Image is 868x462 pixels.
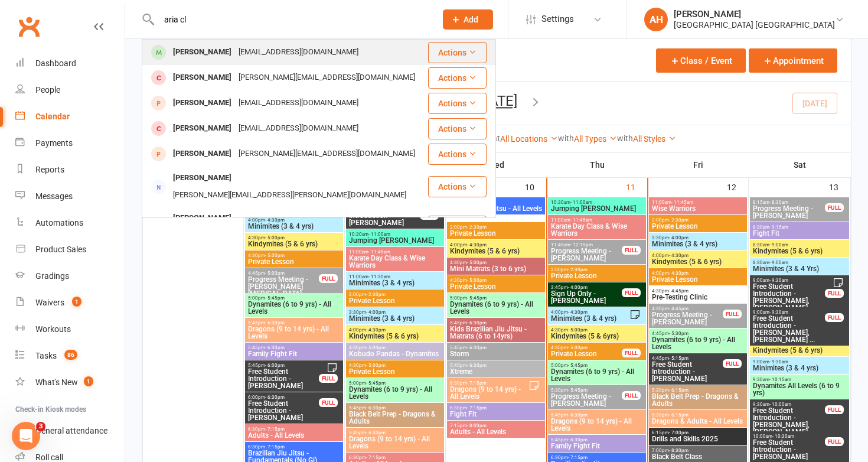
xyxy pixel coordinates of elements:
[35,85,60,95] div: People
[449,423,543,428] span: 7:15pm
[35,138,73,148] div: Payments
[550,327,644,333] span: 4:30pm
[550,310,629,315] span: 4:00pm
[769,359,788,365] span: - 9:30am
[558,134,574,143] strong: with
[669,430,688,435] span: - 7:00pm
[247,395,319,400] span: 6:00pm
[35,378,78,387] div: What's New
[752,347,847,354] span: Kindymites (5 & 6 yrs)
[752,283,825,311] span: Free Student Introduction - [PERSON_NAME], [PERSON_NAME]...
[247,363,319,368] span: 5:45pm
[752,434,825,439] span: 10:00am
[235,69,419,86] div: [PERSON_NAME][EMAIL_ADDRESS][DOMAIN_NAME]
[752,407,825,435] span: Free Student Introduction - [PERSON_NAME], [PERSON_NAME]...
[752,439,825,460] span: Free Student Introduction - [PERSON_NAME]
[247,223,341,230] span: Minimites (3 & 4 yrs)
[752,200,825,205] span: 8:15am
[348,255,442,269] span: Karate Day Class & Wise Warriors
[449,278,543,283] span: 4:30pm
[550,418,644,432] span: Dragons (9 to 14 yrs) - All Levels
[752,377,847,382] span: 9:30am
[550,248,622,262] span: Progress Meeting - [PERSON_NAME]
[651,217,745,223] span: 2:00pm
[476,93,517,109] button: [DATE]
[247,432,341,439] span: Adults - All Levels
[247,427,341,432] span: 6:30pm
[651,276,745,283] span: Private Lesson
[651,306,723,311] span: 4:30pm
[247,253,341,258] span: 4:30pm
[570,217,592,223] span: - 11:45am
[247,258,341,265] span: Private Lesson
[348,327,442,333] span: 4:00pm
[36,422,45,431] span: 3
[541,6,574,32] span: Settings
[467,423,487,428] span: - 8:00pm
[752,265,847,272] span: Minimites (3 & 4 Yrs)
[825,203,844,212] div: FULL
[15,157,125,183] a: Reports
[449,200,543,205] span: 6:30am
[247,235,341,240] span: 4:30pm
[247,295,341,301] span: 5:00pm
[723,359,742,368] div: FULL
[348,345,442,350] span: 4:30pm
[35,58,76,68] div: Dashboard
[235,145,419,162] div: [PERSON_NAME][EMAIL_ADDRESS][DOMAIN_NAME]
[368,249,390,255] span: - 11:45am
[449,411,543,418] span: Fight Fit
[550,242,622,248] span: 11:45am
[752,315,825,343] span: Free Student Introduction - [PERSON_NAME], [PERSON_NAME] ...
[769,402,791,407] span: - 10:00am
[651,235,745,240] span: 3:30pm
[449,345,543,350] span: 5:45pm
[825,437,844,446] div: FULL
[449,405,543,411] span: 6:30pm
[825,313,844,322] div: FULL
[651,361,723,382] span: Free Student Introduction - [PERSON_NAME]
[348,249,442,255] span: 11:00am
[235,95,362,112] div: [EMAIL_ADDRESS][DOMAIN_NAME]
[247,326,341,340] span: Dragons (9 to 14 yrs) - All Levels
[12,422,40,450] iframe: Intercom live chat
[674,19,835,30] div: [GEOGRAPHIC_DATA] [GEOGRAPHIC_DATA]
[674,9,835,19] div: [PERSON_NAME]
[550,363,644,368] span: 5:00pm
[449,368,543,375] span: Xtreme
[651,418,745,425] span: Dragons & Adults - All Levels
[449,380,528,386] span: 6:30pm
[550,345,622,350] span: 4:30pm
[449,428,543,435] span: Adults - All Levels
[247,400,319,421] span: Free Student Introduction - [PERSON_NAME]
[749,152,851,177] th: Sat
[568,310,588,315] span: - 4:30pm
[15,77,125,103] a: People
[669,356,688,361] span: - 5:15pm
[446,152,547,177] th: Wed
[752,242,847,248] span: 8:30am
[265,253,285,258] span: - 5:00pm
[669,235,688,240] span: - 4:00pm
[15,316,125,343] a: Workouts
[464,15,478,24] span: Add
[247,276,319,297] span: Progress Meeting - [PERSON_NAME][MEDICAL_DATA]
[265,345,285,350] span: - 6:30pm
[348,274,442,279] span: 11:00am
[348,386,442,400] span: Dynamites (6 to 9 yrs) - All Levels
[449,265,543,272] span: Mini Matrats (3 to 6 yrs)
[235,44,362,61] div: [EMAIL_ADDRESS][DOMAIN_NAME]
[15,289,125,316] a: Waivers 1
[15,130,125,157] a: Payments
[769,310,788,315] span: - 9:30am
[669,288,688,294] span: - 4:45pm
[348,405,442,411] span: 5:45pm
[651,205,745,212] span: Wise Warriors
[366,345,386,350] span: - 5:00pm
[651,311,723,326] span: Progress Meeting - [PERSON_NAME]
[752,402,825,407] span: 9:30am
[622,288,641,297] div: FULL
[449,363,543,368] span: 5:45pm
[348,237,442,244] span: Jumping [PERSON_NAME]
[428,176,487,197] button: Actions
